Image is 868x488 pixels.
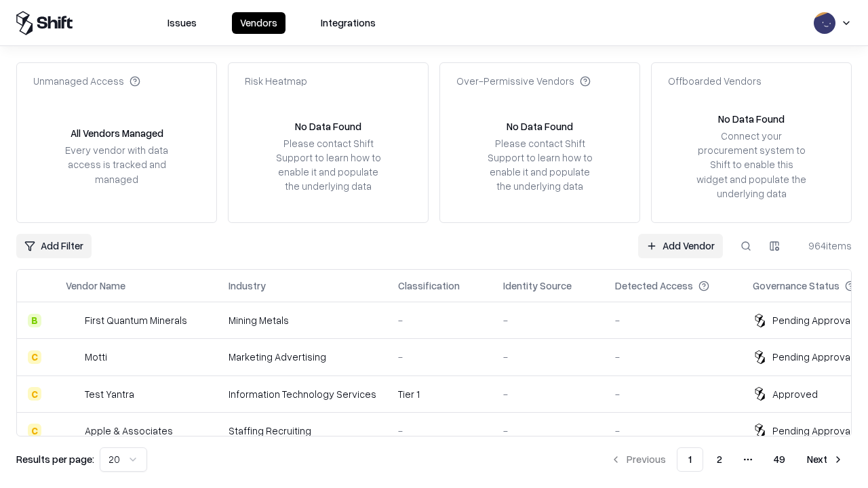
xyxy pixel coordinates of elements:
div: Over-Permissive Vendors [456,74,591,88]
div: C [28,387,41,401]
div: Identity Source [503,279,572,293]
div: Please contact Shift Support to learn how to enable it and populate the underlying data [272,136,384,194]
div: Risk Heatmap [245,74,307,88]
div: Test Yantra [85,387,134,401]
div: Staffing Recruiting [229,424,376,438]
div: - [503,424,593,438]
div: - [398,424,481,438]
div: Pending Approval [772,350,852,364]
div: No Data Found [718,112,785,126]
div: Mining Metals [229,313,376,327]
button: 49 [763,447,796,472]
div: 964 items [797,239,852,253]
div: C [28,350,41,364]
div: - [615,387,731,401]
img: Test Yantra [66,387,79,401]
nav: pagination [602,447,852,472]
div: Motti [85,350,107,364]
a: Add Vendor [638,234,723,258]
p: Results per page: [16,452,94,466]
div: B [28,314,41,327]
div: - [503,350,593,364]
button: Issues [159,12,205,34]
div: - [503,313,593,327]
div: Connect your procurement system to Shift to enable this widget and populate the underlying data [695,129,808,201]
div: No Data Found [295,119,361,134]
div: Detected Access [615,279,693,293]
div: Governance Status [753,279,840,293]
div: C [28,424,41,437]
div: Approved [772,387,818,401]
button: 1 [677,447,703,472]
div: Pending Approval [772,313,852,327]
div: Apple & Associates [85,424,173,438]
div: Tier 1 [398,387,481,401]
img: Motti [66,350,79,364]
button: Vendors [232,12,285,34]
img: First Quantum Minerals [66,314,79,327]
button: Next [799,447,852,472]
div: - [615,424,731,438]
div: Information Technology Services [229,387,376,401]
div: Unmanaged Access [33,74,140,88]
div: - [398,350,481,364]
div: First Quantum Minerals [85,313,187,327]
div: No Data Found [507,119,573,134]
button: Integrations [313,12,384,34]
img: Apple & Associates [66,424,79,437]
div: - [615,350,731,364]
div: Pending Approval [772,424,852,438]
div: Every vendor with data access is tracked and managed [60,143,173,186]
div: Please contact Shift Support to learn how to enable it and populate the underlying data [484,136,596,194]
div: - [503,387,593,401]
div: Offboarded Vendors [668,74,762,88]
button: 2 [706,447,733,472]
div: Industry [229,279,266,293]
div: Classification [398,279,460,293]
div: - [615,313,731,327]
button: Add Filter [16,234,92,258]
div: - [398,313,481,327]
div: Marketing Advertising [229,350,376,364]
div: All Vendors Managed [71,126,163,140]
div: Vendor Name [66,279,125,293]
